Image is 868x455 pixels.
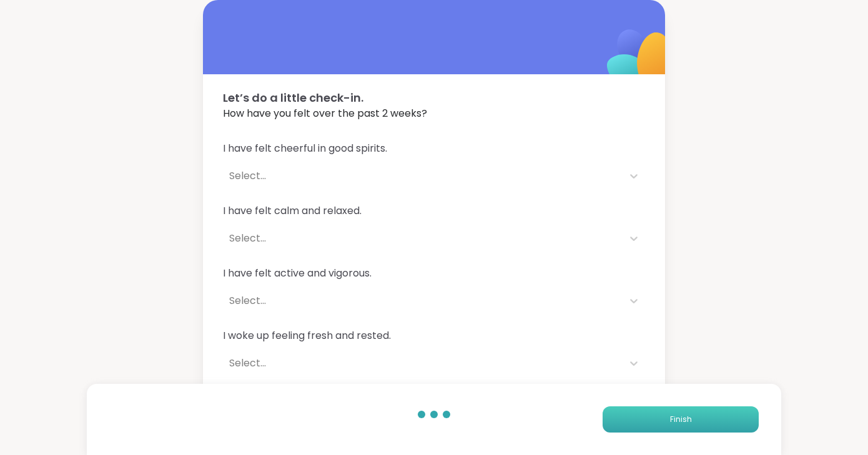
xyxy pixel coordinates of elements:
[223,328,645,343] span: I woke up feeling fresh and rested.
[229,169,616,183] div: Select...
[223,266,645,281] span: I have felt active and vigorous.
[223,89,645,106] span: Let’s do a little check-in.
[223,141,645,156] span: I have felt cheerful in good spirits.
[603,406,759,433] button: Finish
[223,106,645,121] span: How have you felt over the past 2 weeks?
[223,203,645,218] span: I have felt calm and relaxed.
[229,356,616,371] div: Select...
[229,293,616,308] div: Select...
[229,231,616,246] div: Select...
[670,414,692,425] span: Finish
